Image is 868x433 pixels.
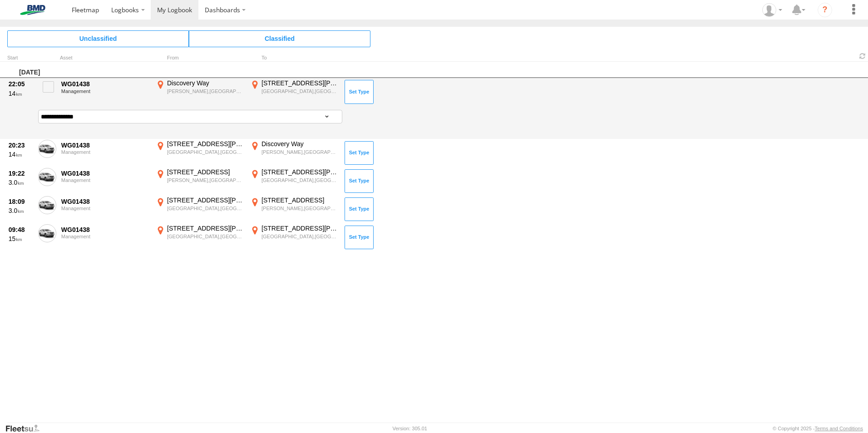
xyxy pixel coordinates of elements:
label: Click to View Event Location [249,79,340,105]
div: [STREET_ADDRESS][PERSON_NAME] [261,79,338,87]
label: Click to View Event Location [154,224,245,251]
div: Management [61,89,149,94]
i: ? [818,3,832,17]
label: Click to View Event Location [249,168,340,194]
a: Terms and Conditions [815,426,863,431]
span: Click to view Classified Trips [189,30,370,47]
div: 09:48 [9,226,33,234]
div: Management [61,206,149,211]
div: [STREET_ADDRESS][PERSON_NAME] [167,140,244,148]
button: Click to Set [345,80,374,103]
div: [GEOGRAPHIC_DATA],[GEOGRAPHIC_DATA] [167,233,244,240]
button: Click to Set [345,141,374,165]
div: 14 [9,89,33,98]
span: Refresh [857,52,868,60]
div: [STREET_ADDRESS] [261,196,338,204]
div: Asset [60,56,151,60]
div: Management [61,149,149,155]
div: [GEOGRAPHIC_DATA],[GEOGRAPHIC_DATA] [167,149,244,155]
div: [PERSON_NAME],[GEOGRAPHIC_DATA] [167,88,244,94]
label: Click to View Event Location [249,224,340,251]
div: [GEOGRAPHIC_DATA],[GEOGRAPHIC_DATA] [261,88,338,94]
div: 3.0 [9,207,33,215]
div: [STREET_ADDRESS][PERSON_NAME] [261,168,338,176]
div: From [154,56,245,60]
div: Discovery Way [167,79,244,87]
img: bmd-logo.svg [9,5,56,15]
div: 22:05 [9,80,33,88]
div: Version: 305.01 [393,426,427,431]
div: [STREET_ADDRESS][PERSON_NAME] [167,196,244,204]
div: 18:09 [9,197,33,206]
div: 15 [9,235,33,243]
div: Discovery Way [261,140,338,148]
div: [GEOGRAPHIC_DATA],[GEOGRAPHIC_DATA] [261,177,338,183]
label: Click to View Event Location [154,140,245,166]
div: [GEOGRAPHIC_DATA],[GEOGRAPHIC_DATA] [167,205,244,212]
div: 3.0 [9,178,33,187]
div: WG01438 [61,141,149,149]
div: Tony Tanna [759,3,785,17]
div: © Copyright 2025 - [773,426,863,431]
div: [STREET_ADDRESS][PERSON_NAME] [261,224,338,232]
div: 19:22 [9,169,33,177]
div: [PERSON_NAME],[GEOGRAPHIC_DATA] [261,205,338,212]
label: Click to View Event Location [154,79,245,105]
div: 14 [9,150,33,158]
div: WG01438 [61,169,149,177]
label: Click to View Event Location [249,140,340,166]
label: Click to View Event Location [249,196,340,222]
button: Click to Set [345,226,374,249]
div: Click to Sort [7,56,35,60]
div: To [249,56,340,60]
div: WG01438 [61,226,149,234]
div: [GEOGRAPHIC_DATA],[GEOGRAPHIC_DATA] [261,233,338,240]
div: [STREET_ADDRESS][PERSON_NAME] [167,224,244,232]
div: Management [61,234,149,239]
div: WG01438 [61,197,149,206]
a: Visit our Website [5,424,47,433]
button: Click to Set [345,197,374,221]
div: 20:23 [9,141,33,149]
label: Click to View Event Location [154,168,245,194]
button: Click to Set [345,169,374,193]
div: [PERSON_NAME],[GEOGRAPHIC_DATA] [261,149,338,155]
div: [PERSON_NAME],[GEOGRAPHIC_DATA] [167,177,244,183]
div: [STREET_ADDRESS] [167,168,244,176]
span: Click to view Unclassified Trips [7,30,189,47]
label: Click to View Event Location [154,196,245,222]
div: WG01438 [61,80,149,88]
div: Management [61,177,149,183]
